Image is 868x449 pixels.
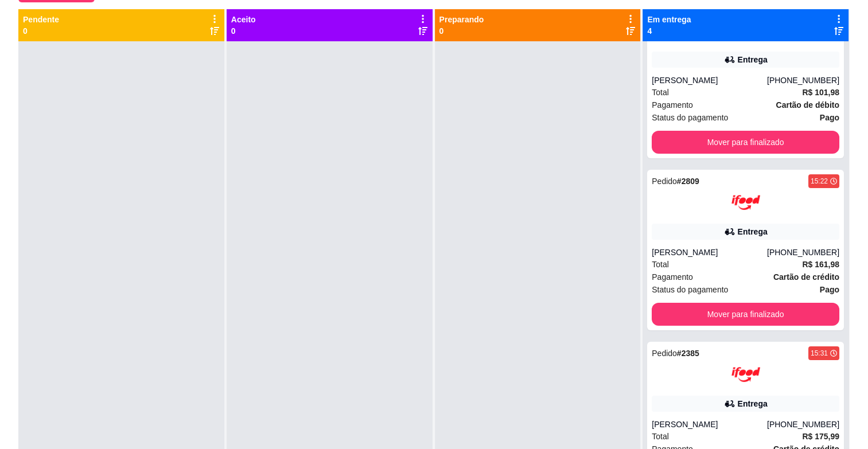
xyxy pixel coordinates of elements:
strong: R$ 161,98 [802,260,839,269]
div: Entrega [738,398,768,409]
strong: R$ 175,99 [802,432,839,441]
div: Entrega [738,226,768,237]
span: Total [652,258,669,271]
p: 0 [439,25,484,37]
div: [PERSON_NAME] [652,75,767,86]
span: Pagamento [652,271,693,283]
div: Entrega [738,54,768,65]
p: Preparando [439,14,484,25]
span: Total [652,86,669,99]
strong: Cartão de crédito [773,272,839,282]
span: Total [652,430,669,443]
img: ifood [731,360,760,389]
p: 4 [647,25,691,37]
p: Aceito [231,14,256,25]
p: Em entrega [647,14,691,25]
span: Pedido [652,177,677,186]
img: ifood [731,188,760,217]
p: 0 [231,25,256,37]
span: Pagamento [652,99,693,111]
span: Pedido [652,349,677,358]
div: 15:31 [811,349,828,358]
span: Status do pagamento [652,111,728,124]
button: Mover para finalizado [652,303,839,326]
button: Mover para finalizado [652,131,839,154]
p: Pendente [23,14,59,25]
strong: # 2809 [677,177,699,186]
div: [PERSON_NAME] [652,419,767,430]
span: Status do pagamento [652,283,728,296]
div: [PERSON_NAME] [652,247,767,258]
div: 15:22 [811,177,828,186]
div: [PHONE_NUMBER] [767,247,839,258]
strong: Pago [820,113,839,122]
div: [PHONE_NUMBER] [767,75,839,86]
strong: Pago [820,285,839,294]
p: 0 [23,25,59,37]
strong: R$ 101,98 [802,88,839,97]
strong: # 2385 [677,349,699,358]
div: [PHONE_NUMBER] [767,419,839,430]
strong: Cartão de débito [776,100,839,110]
